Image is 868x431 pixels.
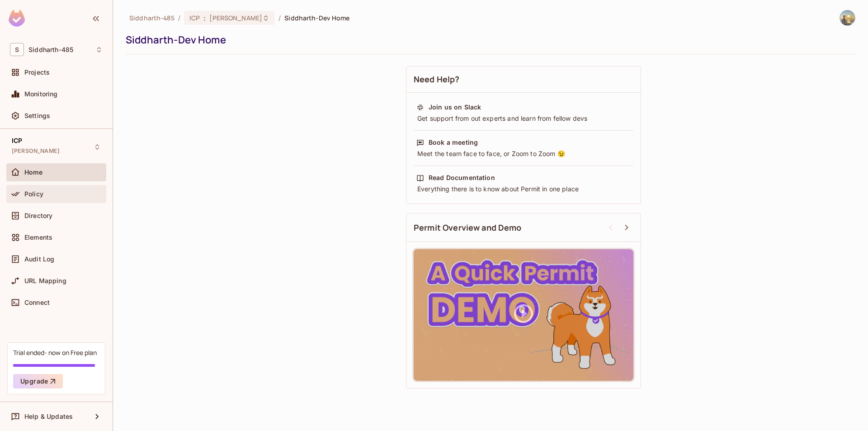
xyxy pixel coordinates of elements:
span: Connect [24,299,50,306]
span: Policy [24,190,43,198]
span: Settings [24,112,50,119]
li: / [278,14,281,22]
div: Everything there is to know about Permit in one place [416,185,631,194]
img: Siddharth Sharma [840,10,855,25]
div: Join us on Slack [429,103,481,112]
div: Meet the team face to face, or Zoom to Zoom 😉 [416,149,631,158]
span: [PERSON_NAME] [209,14,262,22]
span: Siddharth-Dev Home [284,14,349,22]
button: Upgrade [13,374,63,388]
div: Get support from out experts and learn from fellow devs [416,114,631,123]
span: ICP [12,137,22,144]
div: Book a meeting [429,138,478,147]
span: Workspace: Siddharth-485 [28,46,73,53]
img: SReyMgAAAABJRU5ErkJggg== [9,10,25,27]
span: Directory [24,212,52,219]
span: [PERSON_NAME] [12,147,60,155]
span: Projects [24,69,50,76]
span: Help & Updates [24,413,73,420]
span: Permit Overview and Demo [414,222,522,233]
span: URL Mapping [24,277,66,284]
div: Siddharth-Dev Home [126,33,851,47]
span: Need Help? [414,74,460,85]
span: Home [24,169,43,176]
span: Audit Log [24,256,54,263]
span: ICP [189,14,200,22]
span: Elements [24,234,52,241]
span: : [203,14,206,22]
div: Trial ended- now on Free plan [13,348,97,357]
span: S [10,43,24,56]
span: the active workspace [129,14,175,22]
span: Monitoring [24,90,58,98]
div: Read Documentation [429,173,495,182]
li: / [178,14,180,22]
